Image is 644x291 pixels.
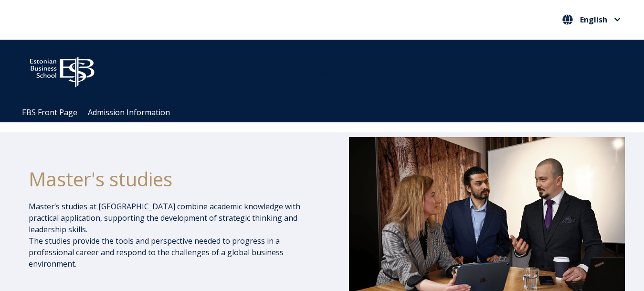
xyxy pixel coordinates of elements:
button: English [560,12,623,27]
a: Admission Information [88,107,170,118]
div: Navigation Menu [17,103,637,122]
img: ebs_logo2016_white [21,49,103,90]
h1: Master's studies [29,167,324,191]
span: Community for Growth and Resp [286,66,404,76]
a: EBS Front Page [22,107,77,118]
p: Master’s studies at [GEOGRAPHIC_DATA] combine academic knowledge with practical application, supp... [29,201,324,269]
span: English [580,16,607,23]
nav: Select your language [560,12,623,28]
